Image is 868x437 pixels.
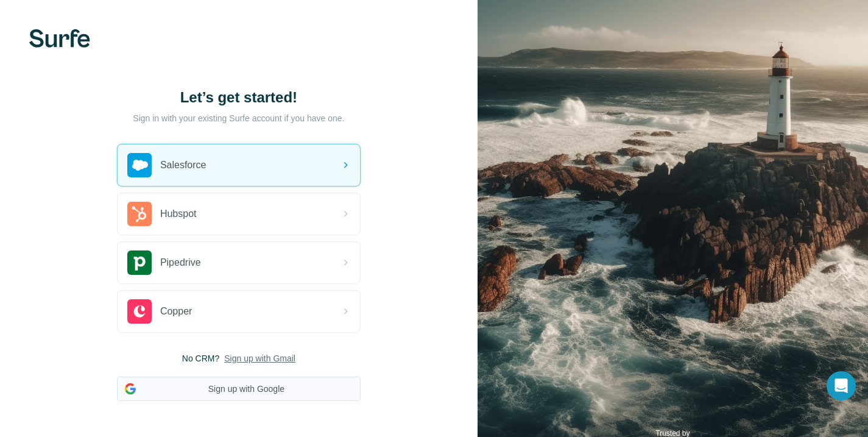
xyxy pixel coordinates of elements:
[127,250,152,275] img: pipedrive's logo
[160,158,206,172] span: Salesforce
[827,371,856,400] div: Open Intercom Messenger
[117,377,361,401] button: Sign up with Google
[127,299,152,324] img: copper's logo
[117,88,361,107] h1: Let’s get started!
[29,29,90,48] img: Surfe's logo
[160,207,197,221] span: Hubspot
[127,202,152,226] img: hubspot's logo
[127,153,152,177] img: salesforce's logo
[182,352,219,364] span: No CRM?
[160,255,201,270] span: Pipedrive
[224,352,295,364] button: Sign up with Gmail
[160,304,192,319] span: Copper
[133,112,344,124] p: Sign in with your existing Surfe account if you have one.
